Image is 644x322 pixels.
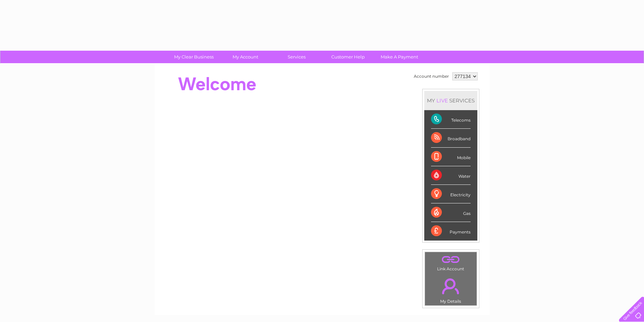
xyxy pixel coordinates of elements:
a: Services [269,51,325,63]
div: Water [431,166,471,185]
div: MY SERVICES [424,91,477,110]
td: My Details [425,273,477,306]
div: LIVE [435,97,449,104]
div: Electricity [431,185,471,203]
a: Make A Payment [372,51,427,63]
div: Mobile [431,148,471,166]
div: Payments [431,222,471,240]
a: Customer Help [320,51,376,63]
td: Account number [412,71,451,82]
div: Broadband [431,129,471,147]
td: Link Account [425,252,477,273]
a: . [427,274,475,298]
a: My Clear Business [166,51,222,63]
div: Telecoms [431,110,471,129]
div: Gas [431,203,471,222]
a: . [427,254,475,266]
a: My Account [217,51,273,63]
